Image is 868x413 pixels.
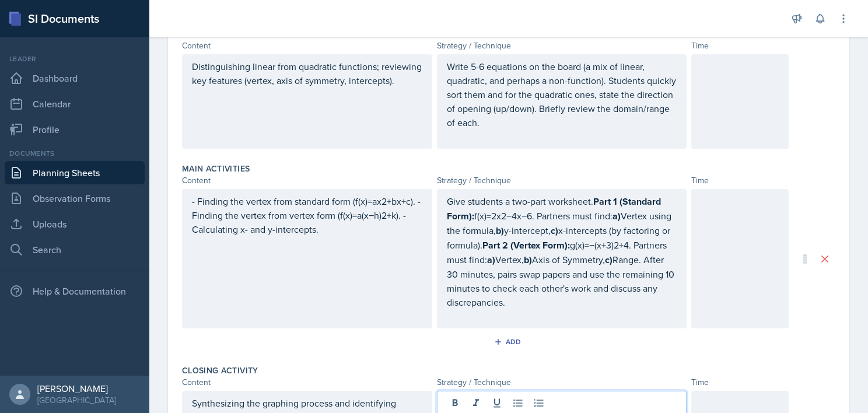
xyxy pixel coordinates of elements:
[5,212,145,236] a: Uploads
[437,174,687,187] div: Strategy / Technique
[5,118,145,141] a: Profile
[447,194,677,309] p: Give students a two-part worksheet. f(x)=2x2−4x−6. Partners must find: Vertex using the formula, ...
[5,279,145,303] div: Help & Documentation
[612,209,621,223] strong: a)
[487,253,495,267] strong: a)
[437,40,687,52] div: Strategy / Technique
[5,161,145,184] a: Planning Sheets
[37,394,116,406] div: [GEOGRAPHIC_DATA]
[5,54,145,64] div: Leader
[437,376,687,388] div: Strategy / Technique
[182,376,432,388] div: Content
[5,187,145,210] a: Observation Forms
[182,40,432,52] div: Content
[496,337,521,346] div: Add
[192,194,422,236] p: - Finding the vertex from standard form (f(x)=ax2+bx+c). - Finding the vertex from vertex form (f...
[691,40,789,52] div: Time
[37,383,116,394] div: [PERSON_NAME]
[182,174,432,187] div: Content
[182,365,258,376] label: Closing Activity
[5,92,145,116] a: Calendar
[5,66,145,90] a: Dashboard
[551,224,558,237] strong: c)
[5,238,145,261] a: Search
[496,224,504,237] strong: b)
[192,60,422,87] p: Distinguishing linear from quadratic functions; reviewing key features (vertex, axis of symmetry,...
[691,376,789,388] div: Time
[605,253,612,267] strong: c)
[482,239,570,252] strong: Part 2 (Vertex Form):
[524,253,532,267] strong: b)
[490,333,528,351] button: Add
[691,174,789,187] div: Time
[182,163,250,174] label: Main Activities
[5,148,145,159] div: Documents
[447,60,677,129] p: Write 5-6 equations on the board (a mix of linear, quadratic, and perhaps a non-function). Studen...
